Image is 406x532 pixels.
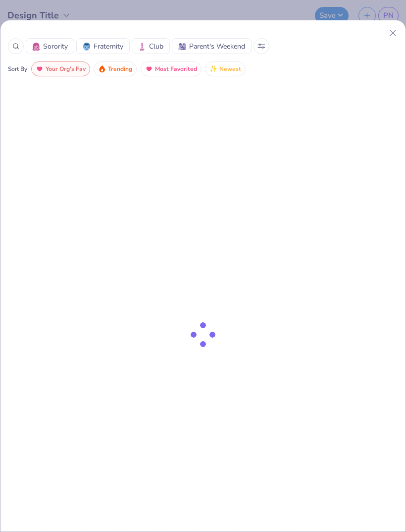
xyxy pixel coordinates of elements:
img: most_fav.gif [36,65,44,73]
span: Fraternity [94,41,123,52]
button: SororitySorority [26,38,74,54]
button: Your Org's Fav [31,61,90,76]
img: Sorority [32,43,40,51]
span: Newest [219,63,241,75]
img: Club [138,43,146,51]
button: Sort Popup Button [254,38,269,54]
button: ClubClub [132,38,170,54]
img: Parent's Weekend [178,43,186,51]
button: Newest [205,61,246,76]
div: Sort By [8,64,27,73]
button: FraternityFraternity [76,38,130,54]
button: Parent's WeekendParent's Weekend [172,38,252,54]
img: trending.gif [98,65,106,73]
img: Fraternity [83,43,91,51]
span: Most Favorited [155,63,197,75]
span: Your Org's Fav [46,63,86,75]
span: Sorority [43,41,68,52]
img: most_fav.gif [145,65,153,73]
button: Trending [94,61,137,76]
span: Parent's Weekend [189,41,245,52]
img: newest.gif [209,65,217,73]
span: Trending [108,63,132,75]
button: Most Favorited [141,61,202,76]
span: Club [149,41,163,52]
